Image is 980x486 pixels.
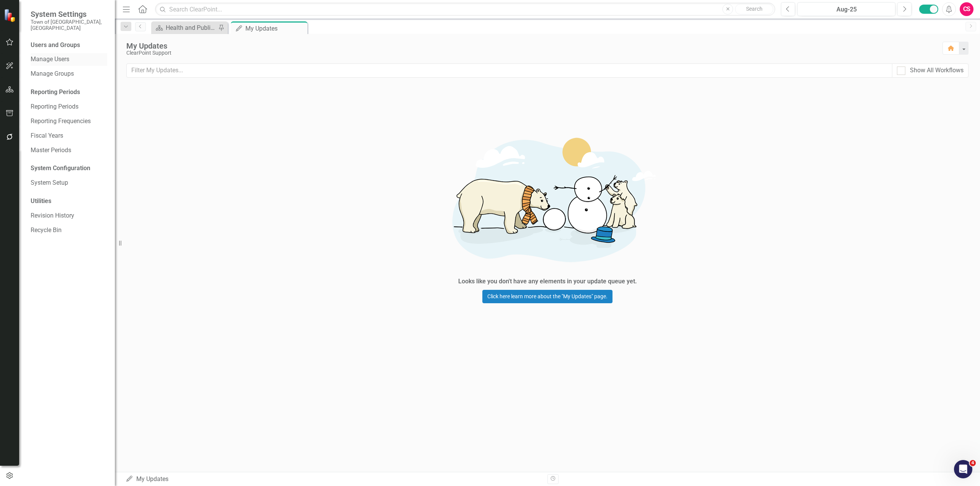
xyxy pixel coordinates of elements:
iframe: Intercom live chat [954,460,972,478]
a: Manage Users [31,55,107,64]
button: Aug-25 [797,2,895,16]
button: CS [960,2,973,16]
a: Manage Groups [31,70,107,78]
a: Reporting Periods [31,102,107,111]
img: Getting started [433,122,662,275]
div: Reporting Periods [31,88,107,97]
div: Aug-25 [800,5,893,14]
div: Show All Workflows [910,66,964,75]
a: Recycle Bin [31,226,107,235]
div: My Updates [245,24,305,33]
div: Health and Public Safety [166,23,216,33]
div: Utilities [31,197,107,206]
a: Health and Public Safety [153,23,216,33]
a: System Setup [31,179,107,187]
a: Master Periods [31,146,107,155]
div: My Updates [126,475,542,484]
span: 4 [970,460,976,466]
a: Revision History [31,211,107,220]
input: Search ClearPoint... [155,3,775,16]
a: Fiscal Years [31,132,107,140]
div: System Configuration [31,164,107,173]
button: Search [735,4,773,15]
div: Looks like you don't have any elements in your update queue yet. [458,277,637,286]
a: Click here learn more about the "My Updates" page. [482,290,612,303]
div: ClearPoint Support [126,50,935,56]
span: Search [746,6,763,12]
div: Users and Groups [31,41,107,50]
input: Filter My Updates... [126,63,892,78]
a: Reporting Frequencies [31,117,107,126]
div: My Updates [126,42,935,50]
span: System Settings [31,10,107,19]
img: ClearPoint Strategy [3,8,18,23]
small: Town of [GEOGRAPHIC_DATA], [GEOGRAPHIC_DATA] [31,19,107,31]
